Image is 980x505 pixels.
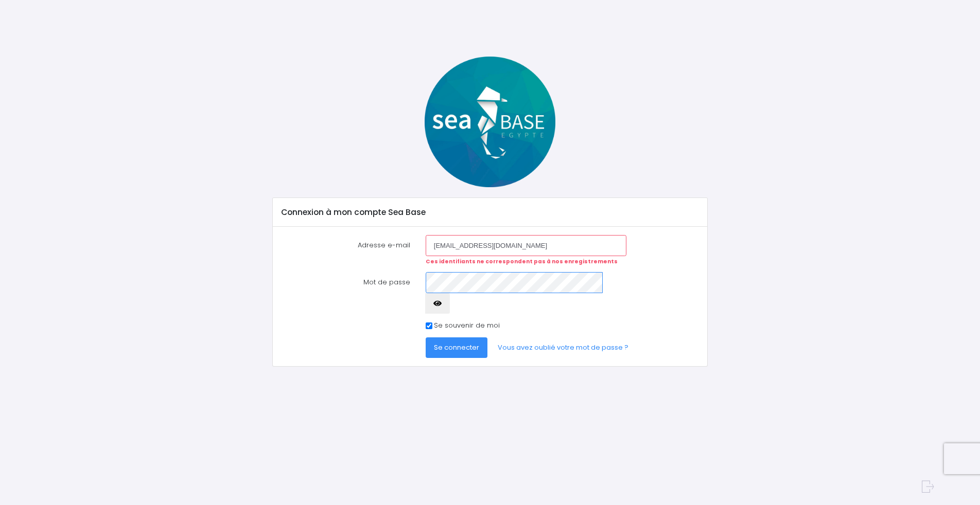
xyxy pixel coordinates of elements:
button: Se connecter [426,337,487,358]
span: Se connecter [434,342,479,352]
label: Adresse e-mail [274,235,418,265]
div: Connexion à mon compte Sea Base [273,198,707,227]
label: Se souvenir de moi [434,320,500,331]
label: Mot de passe [274,272,418,314]
a: Vous avez oublié votre mot de passe ? [489,337,637,358]
strong: Ces identifiants ne correspondent pas à nos enregistrements [426,258,618,265]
